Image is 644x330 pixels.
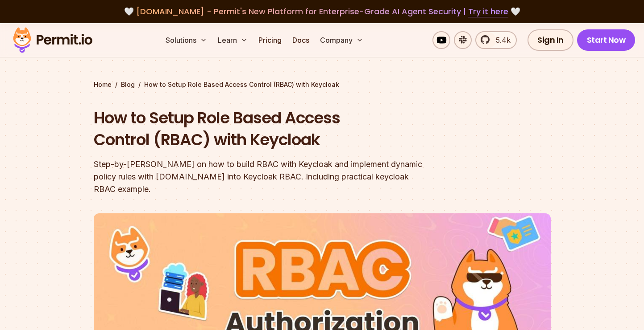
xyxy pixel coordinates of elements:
[94,80,551,89] div: / /
[528,29,573,51] a: Sign In
[9,25,96,55] img: Permit logo
[121,80,135,89] a: Blog
[94,158,436,196] div: Step-by-[PERSON_NAME] on how to build RBAC with Keycloak and implement dynamic policy rules with ...
[475,31,517,49] a: 5.4k
[94,107,436,151] h1: How to Setup Role Based Access Control (RBAC) with Keycloak
[316,31,367,49] button: Company
[94,80,112,89] a: Home
[255,31,285,49] a: Pricing
[577,29,636,51] a: Start Now
[136,6,508,17] span: [DOMAIN_NAME] - Permit's New Platform for Enterprise-Grade AI Agent Security |
[21,5,623,18] div: 🤍 🤍
[214,31,251,49] button: Learn
[162,31,211,49] button: Solutions
[468,6,508,17] a: Try it here
[490,35,511,45] span: 5.4k
[289,31,313,49] a: Docs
